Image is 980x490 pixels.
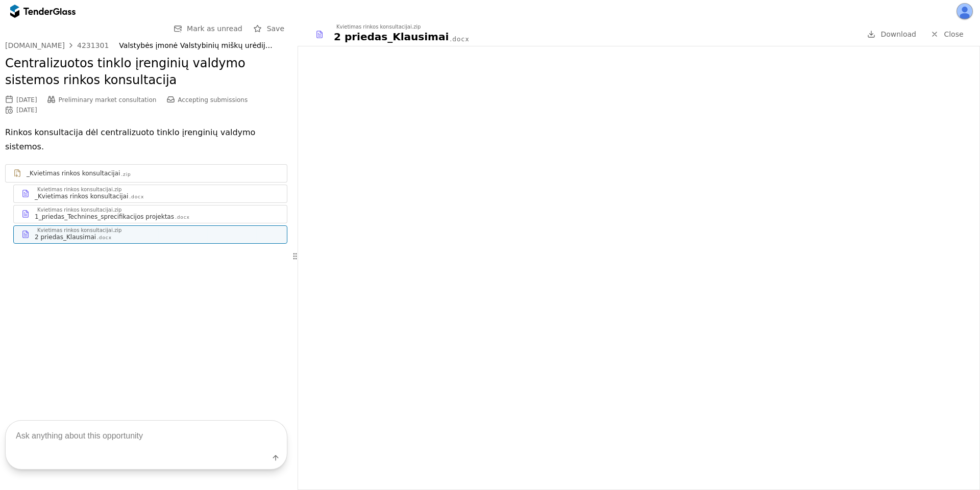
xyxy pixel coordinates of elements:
a: Close [924,28,970,41]
div: _Kvietimas rinkos konsultacijai.zip [35,187,121,192]
div: 2 priedas_Klausimai [334,30,449,44]
div: 2 priedas_Klausimai [35,233,96,241]
div: 1_priedas_Technines_sprecifikacijos projektas [35,213,174,221]
div: _Kvietimas rinkos konsultacijai.zip [334,24,421,30]
span: Save [267,24,284,33]
a: [DOMAIN_NAME]4231301 [5,41,109,49]
div: .docx [97,235,112,241]
a: _Kvietimas rinkos konsultacijai.zip [5,164,287,183]
div: _Kvietimas rinkos konsultacijai.zip [35,228,121,233]
a: _Kvietimas rinkos konsultacijai.zip_Kvietimas rinkos konsultacijai.docx [13,185,287,203]
a: Download [864,28,919,41]
h2: Centralizuotos tinklo įrenginių valdymo sistemos rinkos konsultacija [5,55,287,89]
div: .zip [121,171,131,178]
div: [DOMAIN_NAME] [5,42,65,49]
span: Preliminary market consultation [59,96,157,104]
div: .docx [129,194,144,200]
div: [DATE] [16,96,37,104]
div: .docx [175,214,190,221]
span: Mark as unread [187,24,242,33]
button: Mark as unread [170,22,246,35]
div: .docx [450,35,469,44]
p: Rinkos konsultacija dėl centralizuoto tinklo įrenginių valdymo sistemos. [5,125,287,154]
a: _Kvietimas rinkos konsultacijai.zip2 priedas_Klausimai.docx [13,225,287,244]
span: Close [944,30,963,38]
div: _Kvietimas rinkos konsultacijai [35,192,128,200]
div: 4231301 [77,42,109,49]
div: _Kvietimas rinkos konsultacijai [27,169,120,177]
div: [DATE] [16,107,37,114]
button: Save [251,22,287,35]
a: _Kvietimas rinkos konsultacijai.zip1_priedas_Technines_sprecifikacijos projektas.docx [13,205,287,223]
span: Accepting submissions [178,96,248,104]
span: Download [880,30,916,38]
div: Valstybės įmonė Valstybinių miškų urėdija (PV) [119,41,277,50]
div: _Kvietimas rinkos konsultacijai.zip [35,208,121,213]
